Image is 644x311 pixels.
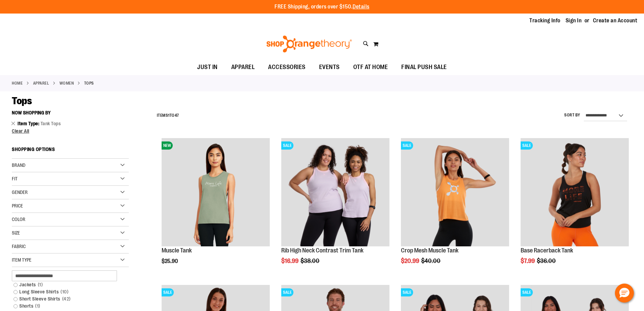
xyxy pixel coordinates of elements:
[312,60,347,75] a: EVENTS
[12,176,18,181] span: Fit
[265,36,353,52] img: Shop Orangetheory
[521,288,533,296] span: SALE
[564,112,580,118] label: Sort By
[162,141,173,150] span: NEW
[12,128,29,134] span: Clear All
[615,284,634,303] button: Hello, have a question? Let’s chat.
[36,281,45,288] span: 1
[281,138,389,246] img: Rib Tank w/ Contrast Binding primary image
[12,217,25,222] span: Color
[521,141,533,150] span: SALE
[59,80,74,86] a: WOMEN
[401,60,447,75] span: FINAL PUSH SALE
[168,113,170,118] span: 1
[61,295,72,303] span: 42
[12,190,28,195] span: Gender
[162,258,179,264] span: $25.90
[529,17,560,24] a: Tracking Info
[41,121,61,126] span: Tank Tops
[10,295,122,303] a: Short Sleeve Shirts42
[401,247,458,254] a: Crop Mesh Muscle Tank
[353,60,388,75] span: OTF AT HOME
[281,138,389,247] a: Rib Tank w/ Contrast Binding primary imageSALE
[12,129,129,133] a: Clear All
[268,60,306,75] span: ACCESSORIES
[401,288,413,296] span: SALE
[401,141,413,150] span: SALE
[421,258,442,264] span: $40.00
[231,60,255,75] span: APPAREL
[10,281,122,288] a: Jackets1
[12,230,20,236] span: Size
[12,107,54,118] button: Now Shopping by
[12,162,25,168] span: Brand
[18,121,41,126] span: Item Type
[401,138,509,247] a: Crop Mesh Muscle Tank primary imageSALE
[162,138,270,246] img: Muscle Tank
[157,110,179,121] h2: Items to
[162,288,174,296] span: SALE
[33,80,49,86] a: APPAREL
[398,135,512,282] div: product
[162,138,270,247] a: Muscle TankNEW
[197,60,218,75] span: JUST IN
[84,80,94,86] strong: Tops
[261,60,312,75] a: ACCESSORIES
[521,258,536,264] span: $7.99
[401,258,420,264] span: $20.99
[395,60,454,75] a: FINAL PUSH SALE
[521,247,573,254] a: Base Racerback Tank
[10,288,122,295] a: Long Sleeve Shirts10
[175,113,179,118] span: 47
[281,258,300,264] span: $16.99
[521,138,629,246] img: Product image for Base Racerback Tank
[566,17,582,24] a: Sign In
[275,3,369,11] p: FREE Shipping, orders over $150.
[12,143,129,159] strong: Shopping Options
[537,258,557,264] span: $36.00
[278,135,393,282] div: product
[162,247,192,254] a: Muscle Tank
[158,135,273,282] div: product
[347,60,395,75] a: OTF AT HOME
[10,303,122,310] a: Shorts1
[12,244,26,249] span: Fabric
[12,257,31,263] span: Item Type
[190,60,224,75] a: JUST IN
[12,80,23,86] a: Home
[301,258,320,264] span: $38.00
[59,288,70,295] span: 10
[521,138,629,247] a: Product image for Base Racerback TankSALE
[224,60,262,75] a: APPAREL
[12,95,32,107] span: Tops
[517,135,632,282] div: product
[401,138,509,246] img: Crop Mesh Muscle Tank primary image
[281,247,363,254] a: Rib High Neck Contrast Trim Tank
[33,303,42,310] span: 1
[12,203,23,208] span: Price
[593,17,638,24] a: Create an Account
[319,60,340,75] span: EVENTS
[281,141,293,150] span: SALE
[281,288,293,296] span: SALE
[353,4,369,10] a: Details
